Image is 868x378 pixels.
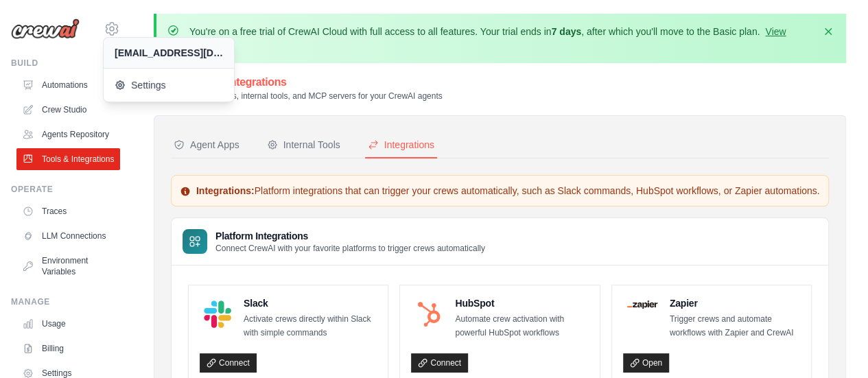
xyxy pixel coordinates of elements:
[204,300,231,328] img: Slack Logo
[244,313,377,340] p: Activate crews directly within Slack with simple commands
[670,296,800,310] h4: Zapier
[16,313,120,335] a: Usage
[623,353,669,373] a: Open
[115,78,223,92] span: Settings
[267,138,340,152] div: Internal Tools
[171,132,242,158] button: Agent Apps
[11,19,80,39] img: Logo
[455,296,588,310] h4: HubSpot
[16,123,120,145] a: Agents Repository
[16,225,120,247] a: LLM Connections
[115,46,223,60] div: [EMAIL_ADDRESS][DOMAIN_NAME]
[627,300,657,309] img: Zapier Logo
[16,148,120,170] a: Tools & Integrations
[215,229,485,243] h3: Platform Integrations
[455,313,588,340] p: Automate crew activation with powerful HubSpot workflows
[368,138,434,152] div: Integrations
[551,26,581,37] strong: 7 days
[415,300,443,328] img: HubSpot Logo
[187,74,443,91] h2: Tools & Integrations
[11,184,120,195] div: Operate
[411,353,468,373] a: Connect
[244,296,377,310] h4: Slack
[16,338,120,359] a: Billing
[189,25,813,52] p: You're on a free trial of CrewAI Cloud with full access to all features. Your trial ends in , aft...
[187,91,443,102] p: Manage apps, internal tools, and MCP servers for your CrewAI agents
[200,353,257,373] a: Connect
[196,185,255,196] strong: Integrations:
[104,71,234,99] a: Settings
[180,184,820,198] p: Platform integrations that can trigger your crews automatically, such as Slack commands, HubSpot ...
[16,74,120,96] a: Automations
[215,243,485,254] p: Connect CrewAI with your favorite platforms to trigger crews automatically
[11,296,120,307] div: Manage
[11,58,120,69] div: Build
[365,132,437,158] button: Integrations
[264,132,343,158] button: Internal Tools
[670,313,800,340] p: Trigger crews and automate workflows with Zapier and CrewAI
[16,99,120,121] a: Crew Studio
[16,200,120,222] a: Traces
[16,250,120,283] a: Environment Variables
[174,138,239,152] div: Agent Apps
